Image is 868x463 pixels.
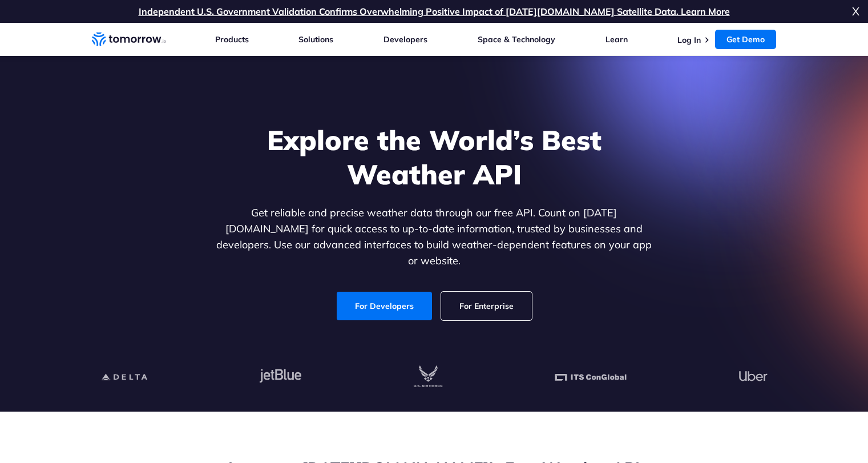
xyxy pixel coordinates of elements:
a: Log In [677,35,701,45]
a: Home link [92,31,166,48]
a: Learn [605,34,628,45]
p: Get reliable and precise weather data through our free API. Count on [DATE][DOMAIN_NAME] for quic... [214,205,655,269]
a: Solutions [298,34,333,45]
a: Products [215,34,249,45]
a: Space & Technology [478,34,555,45]
a: Get Demo [715,30,776,49]
h1: Explore the World’s Best Weather API [214,123,655,191]
a: Independent U.S. Government Validation Confirms Overwhelming Positive Impact of [DATE][DOMAIN_NAM... [139,6,730,17]
a: For Developers [337,292,432,320]
a: For Enterprise [441,292,532,320]
a: Developers [383,34,427,45]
